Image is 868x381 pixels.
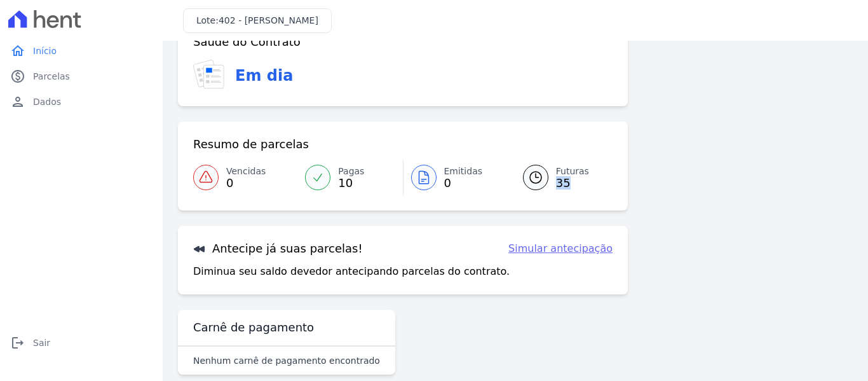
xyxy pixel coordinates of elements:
[33,70,70,83] span: Parcelas
[10,94,25,109] i: person
[193,241,363,256] h3: Antecipe já suas parcelas!
[508,160,613,195] a: Futuras 35
[33,45,57,57] span: Início
[556,178,589,188] span: 35
[193,264,510,279] p: Diminua seu saldo devedor antecipando parcelas do contrato.
[297,160,402,195] a: Pagas 10
[5,330,158,356] a: logoutSair
[193,320,314,335] h3: Carnê de pagamento
[33,95,61,108] span: Dados
[444,165,483,178] span: Emitidas
[5,38,158,64] a: homeInício
[444,178,483,188] span: 0
[338,178,364,188] span: 10
[338,165,364,178] span: Pagas
[219,15,318,25] span: 402 - [PERSON_NAME]
[556,165,589,178] span: Futuras
[5,89,158,114] a: personDados
[226,178,266,188] span: 0
[193,160,297,195] a: Vencidas 0
[10,335,25,350] i: logout
[403,160,508,195] a: Emitidas 0
[193,34,301,50] h3: Saúde do Contrato
[235,64,293,87] h3: Em dia
[193,137,309,152] h3: Resumo de parcelas
[10,43,25,59] i: home
[5,64,158,89] a: paidParcelas
[10,69,25,84] i: paid
[508,241,613,256] a: Simular antecipação
[226,165,266,178] span: Vencidas
[196,14,318,27] h3: Lote:
[193,354,380,367] p: Nenhum carnê de pagamento encontrado
[33,336,50,349] span: Sair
